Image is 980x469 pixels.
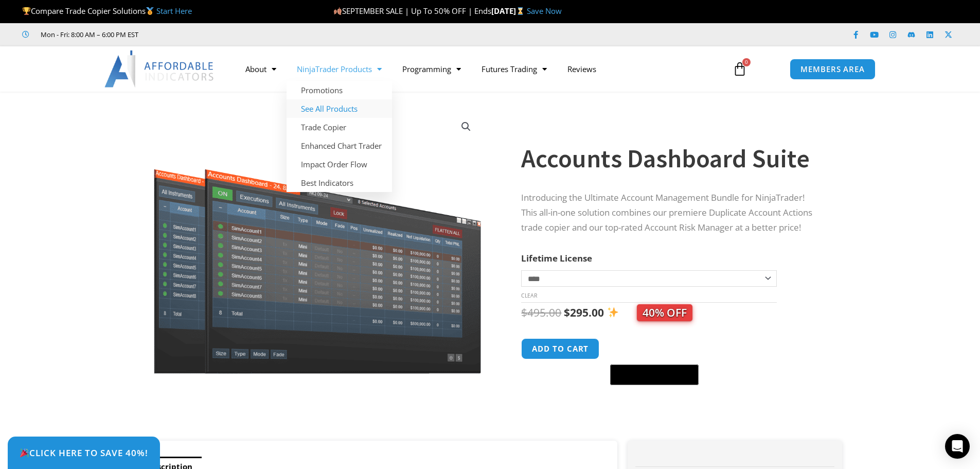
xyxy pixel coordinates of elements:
span: Compare Trade Copier Solutions [22,6,192,16]
button: Add to cart [521,338,599,359]
a: Reviews [557,57,607,81]
h1: Accounts Dashboard Suite [521,141,822,177]
strong: [DATE] [491,6,527,16]
img: LogoAI | Affordable Indicators – NinjaTrader [104,50,215,88]
a: About [235,57,287,81]
span: $ [521,305,527,320]
button: Buy with GPay [610,364,699,385]
label: Lifetime License [521,252,592,264]
img: ⌛ [516,7,524,15]
span: 0 [742,58,751,66]
span: SEPTEMBER SALE | Up To 50% OFF | Ends [333,6,491,16]
iframe: PayPal Message 1 [521,391,822,401]
ul: NinjaTrader Products [287,81,392,192]
span: $ [564,305,570,320]
a: Impact Order Flow [287,155,392,173]
img: 🍂 [334,7,342,15]
iframe: Customer reviews powered by Trustpilot [153,29,307,40]
a: 0 [717,54,762,84]
bdi: 495.00 [521,305,561,320]
span: 40% OFF [637,304,692,321]
p: Introducing the Ultimate Account Management Bundle for NinjaTrader! This all-in-one solution comb... [521,190,822,235]
bdi: 295.00 [564,305,604,320]
a: View full-screen image gallery [457,117,475,136]
a: See All Products [287,99,392,118]
a: MEMBERS AREA [790,59,876,80]
a: Trade Copier [287,118,392,136]
span: Click Here to save 40%! [20,448,148,457]
iframe: Secure express checkout frame [608,337,701,361]
a: Promotions [287,81,392,99]
a: NinjaTrader Products [287,57,392,81]
a: Start Here [156,6,192,16]
a: Enhanced Chart Trader [287,136,392,155]
span: Mon - Fri: 8:00 AM – 6:00 PM EST [38,28,138,41]
a: Programming [392,57,471,81]
img: 🏆 [23,7,30,15]
a: Futures Trading [471,57,557,81]
a: Save Now [527,6,562,16]
img: ✨ [608,307,618,318]
a: Best Indicators [287,173,392,192]
span: MEMBERS AREA [800,65,865,73]
img: 🎉 [20,448,29,457]
a: 🎉Click Here to save 40%! [8,437,160,469]
div: Open Intercom Messenger [945,434,970,459]
img: 🥇 [146,7,154,15]
nav: Menu [235,57,721,81]
a: Clear options [521,292,537,299]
